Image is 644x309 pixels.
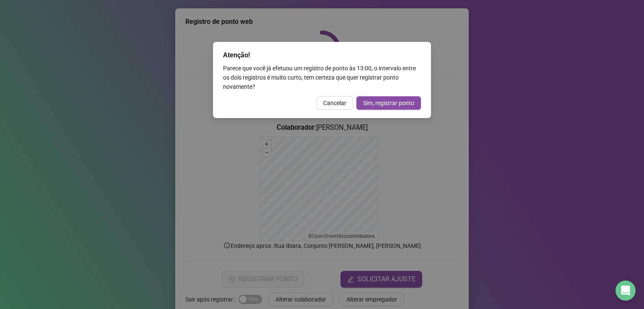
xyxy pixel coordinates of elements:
button: Sim, registrar ponto [356,96,421,110]
div: Atenção! [223,50,421,60]
div: Open Intercom Messenger [615,281,636,301]
span: Sim, registrar ponto [363,98,414,108]
button: Cancelar [317,96,353,110]
span: Cancelar [323,98,346,108]
div: Parece que você já efetuou um registro de ponto às 13:00 , o intervalo entre os dois registros é ... [223,64,421,91]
